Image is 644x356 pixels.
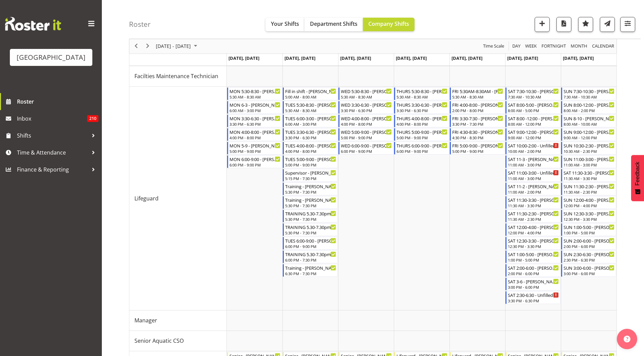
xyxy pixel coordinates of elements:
div: 5:30 PM - 7:30 PM [285,230,336,235]
div: THURS 3:30-6:30 - [PERSON_NAME] [397,101,447,108]
div: 1:00 PM - 5:00 PM [564,230,614,235]
div: Lifeguard"s event - FRI 3:30-7:30 - Pyper Smith Begin From Friday, August 15, 2025 at 3:30:00 PM ... [450,114,505,127]
div: Lifeguard"s event - SAT 8:00 -12:00 - Riley Crosbie Begin From Saturday, August 16, 2025 at 8:00:... [505,114,560,127]
div: Lifeguard"s event - MON 6:00-9:00 - Thomas Butson Begin From Monday, August 11, 2025 at 6:00:00 P... [227,155,282,168]
div: MON 5-9 - [PERSON_NAME] [229,142,280,149]
div: 5:30 PM - 7:30 PM [285,216,336,222]
div: 5:15 PM - 7:30 PM [285,176,336,181]
div: 4:30 PM - 8:30 PM [452,135,503,140]
div: Lifeguard"s event - TUES 5:00-9:00 - Sarah Hartstonge Begin From Tuesday, August 12, 2025 at 5:00... [283,155,338,168]
span: Feedback [634,162,641,185]
div: Lifeguard"s event - SAT 11-2 - Hamish McKenzie Begin From Saturday, August 16, 2025 at 11:00:00 A... [505,182,560,195]
div: SUN 8:00-12:00 - [PERSON_NAME] [564,101,614,108]
td: Senior Aquatic CSO resource [129,331,227,351]
div: 3:00 PM - 6:00 PM [564,271,614,276]
div: Lifeguard"s event - SAT 12:00-4:00 - Noah Lucy Begin From Saturday, August 16, 2025 at 12:00:00 P... [505,223,560,236]
div: Lifeguard"s event - Fill in shift - Riley Crosbie Begin From Tuesday, August 12, 2025 at 5:00:00 ... [283,87,338,100]
img: help-xxl-2.png [624,336,630,342]
button: Filter Shifts [620,17,635,32]
div: 11:00 AM - 2:00 PM [508,189,559,195]
div: 8:00 AM - 10:00 AM [564,121,614,127]
span: Shifts [17,130,88,141]
div: Lifeguard"s event - SUN 12:00-4:00 - Jayden Horsley Begin From Sunday, August 17, 2025 at 12:00:0... [561,196,616,209]
button: Download a PDF of the roster according to the set date range. [556,17,571,32]
div: Lifeguard"s event - THURS 3:30-6:30 - Tyla Robinson Begin From Thursday, August 14, 2025 at 3:30:... [394,101,449,114]
button: Month [591,42,615,51]
div: SAT 10:00-2:00 - Unfilled [508,142,559,149]
div: Lifeguard"s event - SUN 8-10 - Ajay Smith Begin From Sunday, August 17, 2025 at 8:00:00 AM GMT+12... [561,114,616,127]
div: 8:00 AM - 12:00 PM [508,121,559,127]
div: 7:30 AM - 10:30 AM [564,94,614,100]
div: 6:00 PM - 9:00 PM [397,148,447,154]
div: 8:00 AM - 5:00 PM [508,108,559,113]
div: SAT 8:00 -12:00 - [PERSON_NAME] [508,115,559,122]
div: Lifeguard"s event - SAT 9:00-12:00 - Sarah Hartstonge Begin From Saturday, August 16, 2025 at 9:0... [505,128,560,141]
div: 6:00 PM - 7:30 PM [285,257,336,263]
div: 11:30 AM - 2:30 PM [508,216,559,222]
span: [DATE], [DATE] [340,55,371,61]
div: SUN 12:00-4:00 - [PERSON_NAME] [564,196,614,203]
div: 5:30 AM - 8:30 AM [397,94,447,100]
div: Lifeguard"s event - MON 4:00-8:00 - Alex Sansom Begin From Monday, August 11, 2025 at 4:00:00 PM ... [227,128,282,141]
div: [GEOGRAPHIC_DATA] [17,52,86,63]
div: Lifeguard"s event - THURS 4:00-8:00 - Madison Brown Begin From Thursday, August 14, 2025 at 4:00:... [394,114,449,127]
div: Lifeguard"s event - SUN 8:00-12:00 - Oliver O'Byrne Begin From Sunday, August 17, 2025 at 8:00:00... [561,101,616,114]
div: 11:00 AM - 3:00 PM [508,162,559,167]
div: TRAINING 5.30-7.30pm - [PERSON_NAME] [285,224,336,230]
div: Lifeguard"s event - FRI 5:00-9:00 - Noah Lucy Begin From Friday, August 15, 2025 at 5:00:00 PM GM... [450,142,505,155]
div: THURS 4:00-8:00 - [PERSON_NAME] [397,115,447,122]
span: Lifeguard [134,194,159,202]
div: SAT 11:00-3:00 - Unfilled [508,169,559,176]
div: Lifeguard"s event - SUN 2:30-6:30 - Milly Turrell Begin From Sunday, August 17, 2025 at 2:30:00 P... [561,250,616,263]
div: 5:30 PM - 7:30 PM [285,203,336,208]
div: Lifeguard"s event - SAT 2:30-6:30 - Unfilled Begin From Saturday, August 16, 2025 at 3:30:00 PM G... [505,291,560,304]
div: 4:00 PM - 8:00 PM [397,121,447,127]
div: 12:30 PM - 3:30 PM [508,244,559,249]
div: Lifeguard"s event - SAT 11:30-3:30 - Tyla Robinson Begin From Sunday, August 17, 2025 at 11:30:00... [561,169,616,182]
button: Timeline Day [511,42,522,51]
div: TUES 5:00-9:00 - [PERSON_NAME] [285,156,336,162]
div: TRAINING 5.30-7.30pm - [PERSON_NAME] [285,210,336,217]
span: Time Scale [482,42,505,51]
div: WED 3:30-6:30 - [PERSON_NAME] [341,101,392,108]
div: FRI 3:30-7:30 - [PERSON_NAME] [452,115,503,122]
div: 9:00 AM - 12:00 PM [508,135,559,140]
div: Lifeguard"s event - SAT 1:00-5:00 - Riley Crosbie Begin From Saturday, August 16, 2025 at 1:00:00... [505,250,560,263]
div: 5:30 PM - 7:30 PM [285,189,336,195]
span: Day [512,42,521,51]
span: Week [525,42,537,51]
div: MON 6-3 - [PERSON_NAME] [229,101,280,108]
div: Lifeguard"s event - SAT 7:30-10:30 - Hamish McKenzie Begin From Saturday, August 16, 2025 at 7:30... [505,87,560,100]
div: 4:00 PM - 8:00 PM [341,121,392,127]
div: TRAINING 5.30-7.30pm - [PERSON_NAME] [285,251,336,257]
div: 2:00 PM - 8:00 PM [452,108,503,113]
span: 210 [87,115,98,122]
div: TUES 6:00-9:00 - [PERSON_NAME] [285,237,336,244]
div: TUES 4:00-8:00 - [PERSON_NAME] [285,142,336,149]
div: Lifeguard"s event - SUN 1:00-5:00 - Joshua Keen Begin From Sunday, August 17, 2025 at 1:00:00 PM ... [561,223,616,236]
div: FRI 5:00-9:00 - [PERSON_NAME] [452,142,503,149]
div: Lifeguard"s event - WED 4:00-8:00 - Pyper Smith Begin From Wednesday, August 13, 2025 at 4:00:00 ... [338,114,393,127]
button: Timeline Week [524,42,538,51]
span: Senior Aquatic CSO [134,337,184,345]
div: Lifeguard"s event - TUES 6:00-9:00 - Bradley Barton Begin From Tuesday, August 12, 2025 at 6:00:0... [283,237,338,250]
span: [DATE], [DATE] [284,55,315,61]
div: 10:30 AM - 2:30 PM [564,148,614,154]
div: 2:00 PM - 6:00 PM [564,244,614,249]
div: Lifeguard"s event - SUN 11:30-2:30 - Braedyn Dykes Begin From Sunday, August 17, 2025 at 11:30:00... [561,182,616,195]
div: WED 5:00-9:00 - [PERSON_NAME] [341,128,392,135]
div: 6:30 PM - 7:30 PM [285,271,336,276]
div: TUES 5:30-8:30 - [PERSON_NAME] [285,101,336,108]
div: Lifeguard"s event - TRAINING 5.30-7.30pm - Finn Edwards Begin From Tuesday, August 12, 2025 at 5:... [283,210,338,222]
div: TUES 3:30-6:30 - [PERSON_NAME] [285,128,336,135]
div: 11:00 AM - 3:00 PM [508,176,559,181]
div: SAT 3-6 - [PERSON_NAME] [508,278,559,285]
div: SAT 11:30-3:30 - [PERSON_NAME] [564,169,614,176]
div: SAT 1:00-5:00 - [PERSON_NAME] [508,251,559,257]
div: 6:00 PM - 9:00 PM [229,162,280,167]
div: Lifeguard"s event - THURS 5:30-8:30 - Alex Laverty Begin From Thursday, August 14, 2025 at 5:30:0... [394,87,449,100]
div: Lifeguard"s event - MON 5-9 - Drew Nielsen Begin From Monday, August 11, 2025 at 5:00:00 PM GMT+1... [227,142,282,155]
div: Lifeguard"s event - MON 5:30-8:30 - Bradley Barton Begin From Monday, August 11, 2025 at 5:30:00 ... [227,87,282,100]
div: Training - [PERSON_NAME] [285,264,336,271]
div: 7:30 AM - 10:30 AM [508,94,559,100]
